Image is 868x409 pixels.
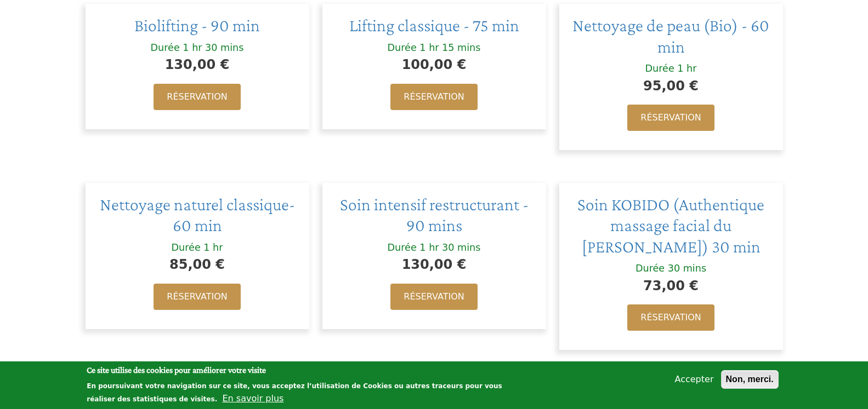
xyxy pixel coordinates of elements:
[183,42,243,54] div: 1 hr 30 mins
[627,105,714,131] a: Réservation
[87,364,503,376] h2: Ce site utilise des cookies pour améliorer votre visite
[154,84,240,110] a: Réservation
[577,194,764,256] a: Soin KOBIDO (Authentique massage facial du [PERSON_NAME]) 30 min
[340,194,529,235] a: Soin intensif restructurant - 90 mins
[627,304,714,331] a: Réservation
[100,194,295,235] a: Nettoyage naturel classique- 60 min
[636,262,665,275] div: Durée
[87,382,502,403] p: En poursuivant votre navigation sur ce site, vous acceptez l’utilisation de Cookies ou autres tra...
[151,42,180,54] div: Durée
[570,275,772,296] div: 73,00 €
[671,373,718,386] button: Accepter
[222,392,283,405] button: En savoir plus
[333,254,535,275] div: 130,00 €
[390,84,477,110] a: Réservation
[154,284,240,310] a: Réservation
[349,15,519,35] a: Lifting classique - 75 min
[668,262,706,275] div: 30 mins
[677,62,696,75] div: 1 hr
[97,54,298,75] div: 130,00 €
[134,15,260,35] a: Biolifting - 90 min
[203,241,223,254] div: 1 hr
[333,54,535,75] div: 100,00 €
[388,42,417,54] div: Durée
[645,62,674,75] div: Durée
[172,241,201,254] div: Durée
[419,42,480,54] div: 1 hr 15 mins
[721,370,779,389] button: Non, merci.
[97,254,298,275] div: 85,00 €
[570,76,772,96] div: 95,00 €
[390,284,477,310] a: Réservation
[572,15,769,56] a: Nettoyage de peau (Bio) - 60 min
[419,241,480,254] div: 1 hr 30 mins
[388,241,417,254] div: Durée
